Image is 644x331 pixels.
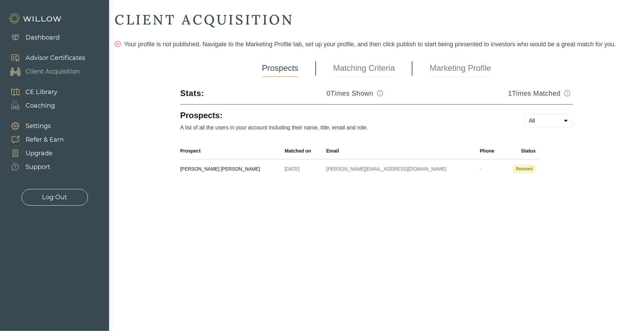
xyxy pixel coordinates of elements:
[180,159,281,179] td: [PERSON_NAME] [PERSON_NAME]
[281,159,322,179] td: [DATE]
[476,159,503,179] td: -
[26,162,50,172] div: Support
[563,118,569,124] span: caret-down
[3,51,85,65] a: Advisor Certificates
[3,133,64,146] a: Refer & Earn
[375,88,386,99] button: Match info
[377,90,383,96] span: info-circle
[513,165,536,173] span: Received
[503,143,540,159] th: Status
[26,67,80,76] div: Client Acquisition
[3,119,64,133] a: Settings
[3,65,85,78] a: Client Acquisition
[180,143,281,159] th: Prospect
[26,88,57,97] div: CE Library
[3,99,57,112] a: Coaching
[26,101,55,110] div: Coaching
[115,41,121,47] span: close-circle
[9,13,63,24] img: Willow
[281,143,322,159] th: Matched on
[180,124,502,132] p: A list of all the users in your account including their name, title, email and role.
[322,159,476,179] td: [PERSON_NAME][EMAIL_ADDRESS][DOMAIN_NAME]
[26,149,53,158] div: Upgrade
[322,143,476,159] th: Email
[564,90,570,96] span: info-circle
[529,117,535,125] span: All
[3,31,60,44] a: Dashboard
[42,193,67,202] div: Log Out
[26,122,51,131] div: Settings
[26,135,64,144] div: Refer & Earn
[262,60,299,77] a: Prospects
[180,88,204,99] div: Stats:
[115,11,639,29] div: CLIENT ACQUISITION
[26,53,85,63] div: Advisor Certificates
[430,60,491,77] a: Marketing Profile
[26,33,60,42] div: Dashboard
[115,40,639,49] div: Your profile is not published. Navigate to the Marketing Profile tab, set up your profile, and th...
[333,60,395,77] a: Matching Criteria
[3,146,64,160] a: Upgrade
[3,85,57,99] a: CE Library
[562,88,573,99] button: Match info
[476,143,503,159] th: Phone
[508,89,560,98] h3: 1 Times Matched
[180,110,502,121] h1: Prospects:
[327,89,374,98] h3: 0 Times Shown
